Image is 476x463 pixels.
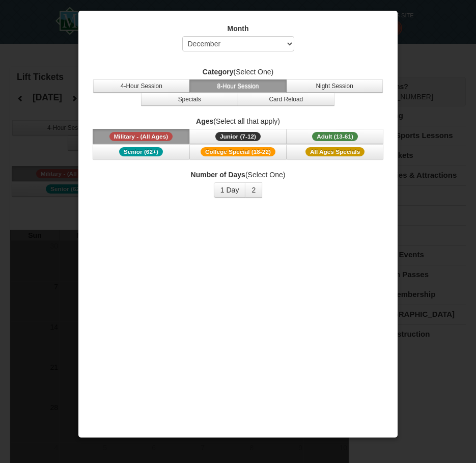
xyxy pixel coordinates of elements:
span: Adult (13-61) [312,132,358,141]
label: (Select all that apply) [91,116,385,126]
span: All Ages Specials [305,147,365,156]
strong: Category [203,68,234,76]
button: Night Session [286,79,383,93]
strong: Ages [196,117,213,125]
button: Adult (13-61) [287,129,384,144]
span: Junior (7-12) [215,132,261,141]
button: 8-Hour Session [189,79,287,93]
strong: Month [228,24,249,33]
label: (Select One) [91,170,385,180]
span: Military - (All Ages) [109,132,173,141]
button: 4-Hour Session [93,79,190,93]
button: 1 Day [214,182,246,198]
button: Specials [141,93,238,106]
button: Senior (62+) [93,144,190,159]
button: Military - (All Ages) [93,129,190,144]
label: (Select One) [91,67,385,77]
button: Junior (7-12) [189,129,287,144]
button: All Ages Specials [287,144,384,159]
strong: Number of Days [191,171,245,179]
button: College Special (18-22) [189,144,287,159]
button: Card Reload [238,93,335,106]
button: 2 [245,182,262,198]
span: Senior (62+) [119,147,163,156]
span: College Special (18-22) [201,147,275,156]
